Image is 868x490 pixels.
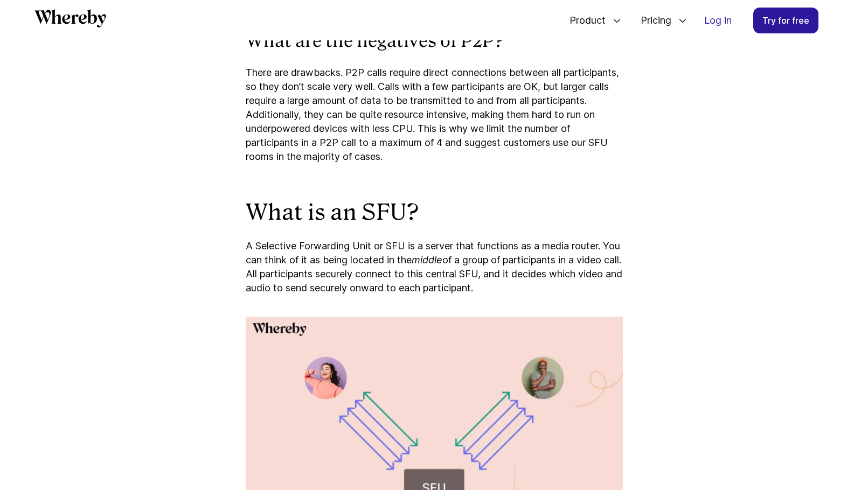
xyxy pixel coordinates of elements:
h2: What is an SFU? [246,198,623,226]
svg: Whereby [34,9,106,27]
a: Try for free [753,8,818,33]
p: A Selective Forwarding Unit or SFU is a server that functions as a media router. You can think of... [246,239,623,295]
span: Pricing [630,3,674,38]
h3: What are the negatives of P2P? [246,30,623,53]
p: There are drawbacks. P2P calls require direct connections between all participants, so they don’t... [246,66,623,164]
a: Log in [696,8,740,33]
i: middle [412,254,442,265]
a: Whereby [34,9,106,31]
span: Product [559,3,608,38]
